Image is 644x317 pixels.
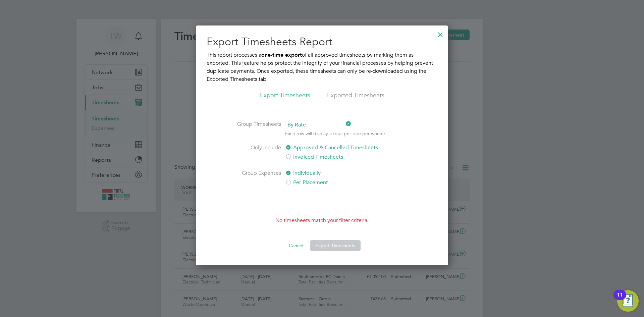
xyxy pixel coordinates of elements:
[207,216,437,224] p: No timesheets match your filter criteria.
[207,35,437,49] h2: Export Timesheets Report
[285,130,385,137] p: Each row will display a total per rate per worker
[231,169,281,187] label: Group Expenses
[260,91,310,103] li: Export Timesheets
[207,51,437,83] p: This report processes a of all approved timesheets by marking them as exported. This feature help...
[285,178,397,187] label: Per Placement
[327,91,384,103] li: Exported Timesheets
[285,120,351,130] span: By Rate
[231,144,281,161] label: Only Include
[617,290,639,312] button: Open Resource Center, 11 new notifications
[285,169,397,177] label: Individually
[231,120,281,136] label: Group Timesheets
[285,144,397,152] label: Approved & Cancelled Timesheets
[283,240,309,251] button: Cancel
[285,153,397,161] label: Invoiced Timesheets
[617,295,623,304] div: 11
[261,52,302,58] b: one-time export
[310,240,361,251] button: Export Timesheets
